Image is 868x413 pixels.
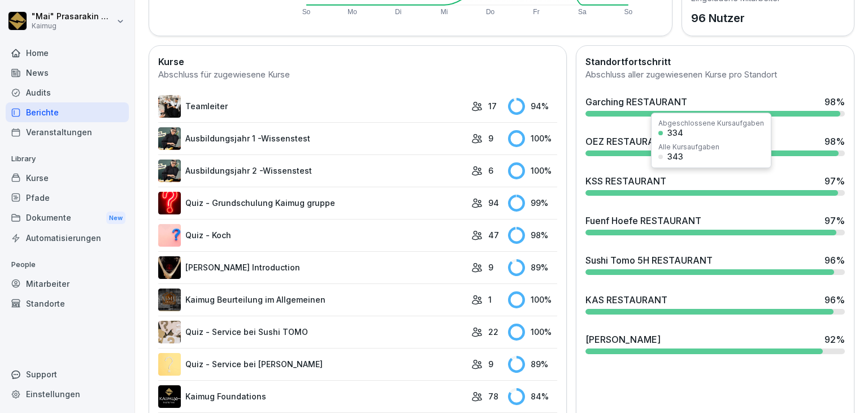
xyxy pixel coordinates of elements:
div: 97 % [824,174,845,188]
div: KSS RESTAURANT [585,174,666,188]
p: Library [6,150,129,168]
img: t7brl8l3g3sjoed8o8dm9hn8.png [158,224,181,247]
h2: Kurse [158,55,557,68]
div: 97 % [824,214,845,227]
img: emg2a556ow6sapjezcrppgxh.png [158,353,181,376]
div: 100 % [508,130,557,147]
p: 6 [488,165,493,177]
a: Quiz - Koch [158,224,466,247]
div: [PERSON_NAME] [585,333,661,346]
p: 96 Nutzer [691,10,780,27]
a: Veranstaltungen [6,122,129,142]
img: m7c771e1b5zzexp1p9raqxk8.png [158,127,181,150]
div: 100 % [508,324,557,341]
text: Fr [533,8,540,16]
img: ima4gw5kbha2jc8jl1pti4b9.png [158,192,181,214]
text: Mi [441,8,448,16]
a: [PERSON_NAME] Introduction [158,256,466,279]
p: 9 [488,132,493,144]
div: 334 [667,129,683,137]
a: DokumenteNew [6,208,129,229]
div: Berichte [6,102,129,122]
a: Kurse [6,168,129,188]
img: pytyph5pk76tu4q1kwztnixg.png [158,95,181,118]
p: 47 [488,229,499,241]
a: Ausbildungsjahr 2 -Wissenstest [158,160,466,182]
a: Ausbildungsjahr 1 -Wissenstest [158,127,466,150]
div: 89 % [508,259,557,276]
p: 9 [488,261,493,273]
img: kdhala7dy4uwpjq3l09r8r31.png [158,160,181,182]
p: 17 [488,100,497,112]
a: Kaimug Beurteilung im Allgemeinen [158,289,466,311]
p: 9 [488,358,493,370]
div: Fuenf Hoefe RESTAURANT [585,214,701,227]
text: Mo [348,8,357,16]
a: Einstellungen [6,384,129,404]
text: Do [486,8,495,16]
a: KSS RESTAURANT97% [581,170,849,200]
div: 89 % [508,356,557,373]
div: 84 % [508,388,557,405]
div: 92 % [824,333,845,346]
h2: Standortfortschritt [585,55,845,68]
img: pak566alvbcplycpy5gzgq7j.png [158,321,181,343]
a: Teamleiter [158,95,466,118]
img: ejcw8pgrsnj3kwnpxq2wy9us.png [158,256,181,279]
div: 94 % [508,98,557,115]
text: Sa [579,8,587,16]
text: Di [395,8,401,16]
div: 100 % [508,162,557,179]
a: Garching RESTAURANT98% [581,91,849,121]
div: Support [6,364,129,384]
div: 98 % [824,95,845,109]
p: People [6,256,129,274]
div: OEZ RESTAURANT [585,135,667,148]
a: OEZ RESTAURANT98% [581,130,849,161]
a: Fuenf Hoefe RESTAURANT97% [581,209,849,240]
a: Mitarbeiter [6,274,129,294]
div: 98 % [824,135,845,148]
div: 98 % [508,227,557,244]
text: So [302,8,311,16]
a: Home [6,43,129,63]
a: Quiz - Service bei [PERSON_NAME] [158,353,466,376]
img: vu7fopty42ny43mjush7cma0.png [158,289,181,311]
a: Quiz - Grundschulung Kaimug gruppe [158,192,466,214]
div: Abgeschlossene Kursaufgaben [658,120,764,127]
a: News [6,63,129,83]
p: 94 [488,197,499,209]
a: Pfade [6,188,129,208]
a: Kaimug Foundations [158,385,466,408]
div: Garching RESTAURANT [585,95,687,109]
p: Kaimug [32,22,114,30]
div: 96 % [824,253,845,267]
div: Abschluss aller zugewiesenen Kurse pro Standort [585,68,845,81]
div: 343 [667,153,683,161]
div: KAS RESTAURANT [585,293,667,307]
a: Automatisierungen [6,228,129,248]
a: Standorte [6,294,129,313]
div: Sushi Tomo 5H RESTAURANT [585,253,713,267]
div: 100 % [508,291,557,308]
div: 99 % [508,195,557,212]
div: Alle Kursaufgaben [658,144,719,150]
a: Audits [6,83,129,102]
text: So [624,8,633,16]
img: p7t4hv9nngsgdpqtll45nlcz.png [158,385,181,408]
a: KAS RESTAURANT96% [581,289,849,319]
div: Abschluss für zugewiesene Kurse [158,68,557,81]
p: 78 [488,390,498,402]
a: Quiz - Service bei Sushi TOMO [158,321,466,343]
div: 96 % [824,293,845,307]
div: Dokumente [6,208,129,229]
p: "Mai" Prasarakin Natechnanok [32,12,114,21]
